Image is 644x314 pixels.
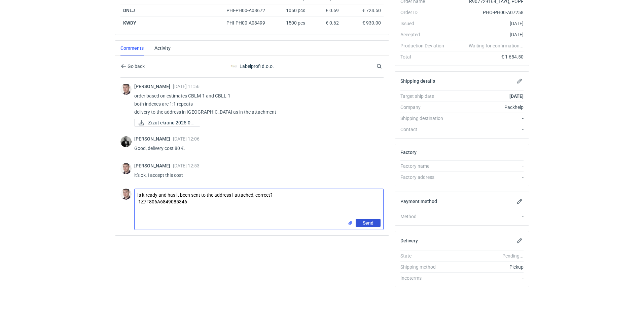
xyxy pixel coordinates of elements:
[173,163,200,168] span: [DATE] 12:53
[154,41,171,55] a: Activity
[400,115,450,122] div: Shipping destination
[134,171,378,179] p: it's ok, I accept this cost
[400,275,450,281] div: Incoterms
[134,163,173,168] span: [PERSON_NAME]
[363,221,373,225] span: Send
[450,53,524,60] div: € 1 654.50
[450,9,524,16] div: PHO-PH00-A07258
[450,31,524,38] div: [DATE]
[450,20,524,27] div: [DATE]
[311,19,339,26] div: € 0.62
[400,9,450,16] div: Order ID
[197,62,307,70] div: Labelprofi d.o.o.
[173,136,200,142] span: [DATE] 12:06
[400,264,450,270] div: Shipping method
[400,31,450,38] div: Accepted
[134,84,173,89] span: [PERSON_NAME]
[400,126,450,133] div: Contact
[400,199,437,204] h2: Payment method
[120,189,132,200] img: Maciej Sikora
[126,64,145,69] span: Go back
[450,126,524,133] div: -
[515,237,524,245] button: Edit delivery details
[450,264,524,270] div: Pickup
[226,19,272,26] div: PHI-PH00-A08499
[344,7,381,14] div: € 724.50
[344,19,381,26] div: € 930.00
[450,174,524,181] div: -
[515,197,524,205] button: Edit payment method
[515,77,524,85] button: Edit shipping details
[450,104,524,111] div: Packhelp
[123,8,135,13] a: DNLJ
[311,7,339,14] div: € 0.69
[226,7,272,14] div: PHI-PH00-A08672
[173,84,200,89] span: [DATE] 11:56
[123,20,136,26] a: KWDY
[230,62,238,70] img: Labelprofi d.o.o.
[134,92,378,116] p: order based on estimates CBLM-1 and CBLL-1 both indexes are 1:1 repeats delivery to the address i...
[120,163,132,174] img: Maciej Sikora
[400,174,450,181] div: Factory address
[400,252,450,259] div: State
[120,62,145,70] button: Go back
[450,163,524,169] div: -
[509,93,524,99] strong: [DATE]
[120,41,144,55] a: Comments
[400,93,450,100] div: Target ship date
[400,78,435,84] h2: Shipping details
[274,4,308,17] div: 1050 pcs
[148,119,194,126] span: Zrzut ekranu 2025-09...
[134,136,173,142] span: [PERSON_NAME]
[400,213,450,220] div: Method
[450,213,524,220] div: -
[400,150,417,155] h2: Factory
[134,119,200,127] div: Zrzut ekranu 2025-09-19 o 11.56.35.png
[135,189,383,219] textarea: Is it ready and has it been sent to the address I attached, correct? 1Z7F806A6849085346
[134,119,200,127] a: Zrzut ekranu 2025-09...
[375,62,397,70] input: Search
[400,104,450,111] div: Company
[400,20,450,27] div: Issued
[134,144,378,152] p: Good, delivery cost 80 €.
[400,238,418,243] h2: Delivery
[502,253,524,259] em: Pending...
[450,115,524,122] div: -
[274,17,308,29] div: 1500 pcs
[400,53,450,60] div: Total
[356,219,381,227] button: Send
[469,42,524,49] em: Waiting for confirmation...
[120,136,132,147] img: Dragan Čivčić
[400,42,450,49] div: Production Deviation
[450,275,524,281] div: -
[400,163,450,169] div: Factory name
[120,84,132,95] img: Maciej Sikora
